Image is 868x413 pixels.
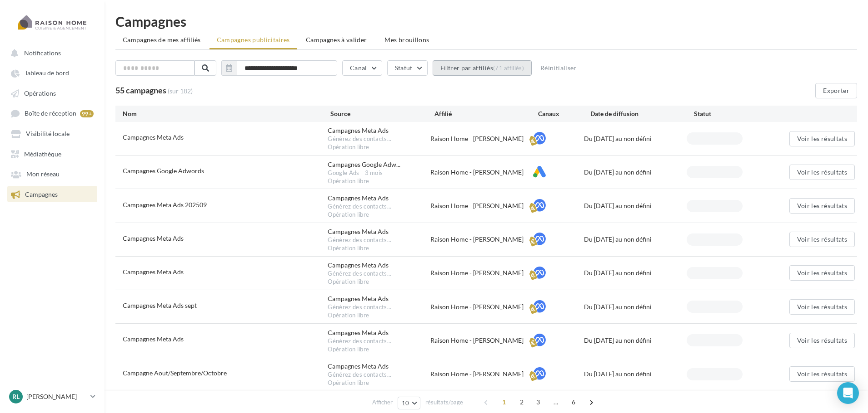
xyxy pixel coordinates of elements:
div: Affilié [434,109,539,118]
div: Opération libre [328,311,430,320]
div: Opération libre [328,211,430,219]
div: Opération libre [328,345,430,354]
span: Campagnes Meta Ads [123,133,184,141]
div: Campagnes Meta Ads [328,328,389,337]
h1: Campagnes [115,15,857,28]
span: Tableau de bord [25,69,69,77]
span: Générez des contacts... [328,371,391,379]
button: Statut [387,60,428,76]
div: Du [DATE] au non défini [584,235,687,244]
span: Générez des contacts... [328,270,391,278]
div: Du [DATE] au non défini [584,201,687,210]
div: 99+ [80,110,94,117]
div: Opération libre [328,177,430,185]
span: (sur 182) [168,87,193,95]
span: Notifications [24,49,61,57]
span: 10 [402,399,409,407]
a: Tableau de bord [5,64,99,81]
span: Visibilité locale [26,130,70,138]
span: Afficher [372,398,393,407]
div: Raison Home - [PERSON_NAME] [430,369,533,379]
div: Raison Home - [PERSON_NAME] [430,302,533,311]
a: Mon réseau [5,165,99,182]
button: Canal [342,60,382,76]
span: Générez des contacts... [328,303,391,311]
button: Voir les résultats [789,366,855,382]
div: Opération libre [328,278,430,286]
span: Campagnes Meta Ads [123,335,184,343]
span: Campagnes Google Adwords [123,167,204,175]
div: Date de diffusion [590,109,694,118]
button: Notifications [5,44,95,61]
span: résultats/page [425,398,463,407]
div: Campagnes Meta Ads [328,194,389,203]
a: Opérations [5,85,99,101]
div: Opération libre [328,379,430,387]
div: Campagnes Meta Ads [328,294,389,303]
span: 55 campagnes [115,85,166,95]
div: Raison Home - [PERSON_NAME] [430,168,533,177]
a: Visibilité locale [5,125,99,141]
div: Campagnes Meta Ads [328,261,389,270]
a: Médiathèque [5,146,99,162]
span: Campagnes Meta Ads [123,234,184,242]
span: Campagnes Meta Ads 202509 [123,201,207,209]
button: Réinitialiser [537,63,580,73]
button: Filtrer par affiliés(71 affiliés) [433,60,532,76]
a: RL [PERSON_NAME] [7,388,97,405]
button: Exporter [815,83,857,98]
span: Campagnes de mes affiliés [123,36,201,44]
div: Du [DATE] au non défini [584,134,687,143]
div: Raison Home - [PERSON_NAME] [430,336,533,345]
span: Générez des contacts... [328,135,391,143]
button: Voir les résultats [789,333,855,348]
div: Source [330,109,434,118]
div: Nom [123,109,330,118]
div: (71 affiliés) [493,64,524,72]
a: Boîte de réception 99+ [5,105,99,121]
span: 2 [514,395,529,409]
div: Raison Home - [PERSON_NAME] [430,201,533,210]
button: Voir les résultats [789,131,855,146]
div: Raison Home - [PERSON_NAME] [430,134,533,143]
div: Du [DATE] au non défini [584,336,687,345]
span: Campagnes Meta Ads sept [123,301,197,309]
span: Générez des contacts... [328,236,391,244]
div: Canaux [538,109,590,118]
div: Du [DATE] au non défini [584,168,687,177]
span: Campagnes [25,190,58,198]
div: Statut [694,109,798,118]
div: Du [DATE] au non défini [584,369,687,379]
button: Voir les résultats [789,265,855,281]
button: Voir les résultats [789,165,855,180]
span: 3 [531,395,545,409]
span: Générez des contacts... [328,203,391,211]
span: Campagnes à valider [306,35,367,44]
div: Du [DATE] au non défini [584,268,687,277]
button: Voir les résultats [789,299,855,315]
div: Raison Home - [PERSON_NAME] [430,268,533,277]
span: Médiathèque [24,150,61,158]
span: Campagnes Google Adw... [328,160,400,169]
span: Mes brouillons [384,36,429,44]
span: Générez des contacts... [328,337,391,345]
span: ... [549,395,563,409]
span: RL [12,392,20,401]
button: 10 [398,397,421,409]
span: 1 [497,395,511,409]
span: 6 [566,395,581,409]
div: Opération libre [328,244,430,253]
a: Campagnes [5,186,99,202]
button: Voir les résultats [789,232,855,247]
span: Campagnes Meta Ads [123,268,184,276]
span: Mon réseau [26,170,60,178]
div: Campagnes Meta Ads [328,227,389,236]
button: Voir les résultats [789,198,855,214]
div: Campagnes Meta Ads [328,126,389,135]
p: [PERSON_NAME] [26,392,87,401]
div: Du [DATE] au non défini [584,302,687,311]
span: Campagne Aout/Septembre/Octobre [123,369,227,377]
span: Opérations [24,89,56,97]
div: Opération libre [328,143,430,151]
div: Campagnes Meta Ads [328,362,389,371]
